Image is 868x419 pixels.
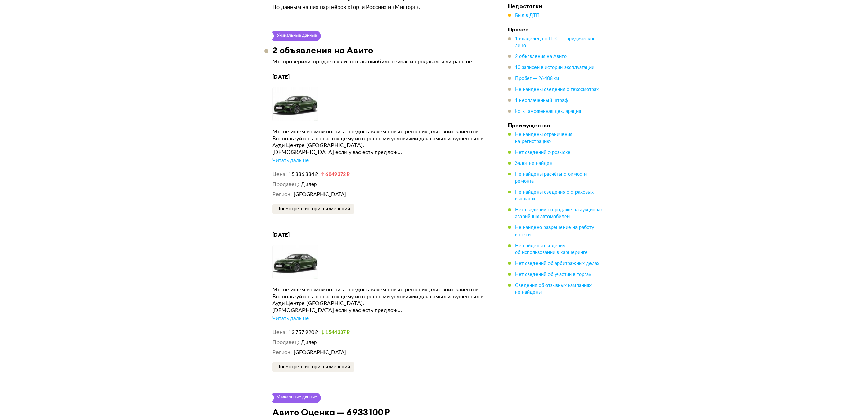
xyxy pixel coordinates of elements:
button: Посмотреть историю изменений [272,362,354,372]
h4: Прочее [508,26,604,33]
div: Читать дальше [272,315,309,322]
dt: Продавец [272,181,299,188]
span: Нет сведений об арбитражных делах [515,261,599,266]
div: Уникальные данные [276,31,317,41]
h4: Недостатки [508,3,604,10]
dt: Регион [272,349,292,356]
span: Не найдены сведения об использовании в каршеринге [515,243,588,255]
span: Не найдены ограничения на регистрацию [515,132,572,144]
span: Нет сведений об участии в торгах [515,272,591,277]
span: Сведения об отзывных кампаниях не найдены [515,283,592,294]
span: Был в ДТП [515,13,540,18]
span: Дилер [301,340,317,345]
span: 1 владелец по ПТС — юридическое лицо [515,37,596,48]
h3: Авито Оценка — 6 933 100 ₽ [272,407,390,417]
span: Есть таможенная декларация [515,109,581,114]
small: 1 544 337 ₽ [321,330,350,335]
span: 13 757 920 ₽ [288,330,318,335]
span: Залог не найден [515,161,552,166]
span: Не найдены расчёты стоимости ремонта [515,172,587,184]
dt: Цена [272,171,287,178]
span: 2 объявления на Авито [515,54,567,59]
span: Нет сведений о продаже на аукционах аварийных автомобилей [515,208,603,219]
span: 15 336 334 ₽ [288,172,318,177]
p: Мы проверили, продаётся ли этот автомобиль сейчас и продавался ли раньше. [272,58,488,65]
span: Дилер [301,182,317,187]
span: Не найдено разрешение на работу в такси [515,225,594,237]
div: Воспользуйтесь по-настоящему интересными условиями для самых искушенных в Ауди Центре [GEOGRAPHIC... [272,293,488,307]
p: По данным наших партнёров «Торги России» и «Мигторг». [272,4,488,11]
span: Посмотреть историю изменений [276,365,350,369]
div: [DEMOGRAPHIC_DATA] если у вас есть предлож... [272,307,488,314]
span: 1 неоплаченный штраф [515,98,568,103]
span: [GEOGRAPHIC_DATA] [294,350,346,355]
small: 6 049 372 ₽ [321,172,350,177]
span: [GEOGRAPHIC_DATA] [294,192,346,197]
h4: [DATE] [272,231,488,238]
button: Посмотреть историю изменений [272,204,354,214]
span: Посмотреть историю изменений [276,207,350,211]
div: [DEMOGRAPHIC_DATA] если у вас есть предлож... [272,149,488,156]
dt: Регион [272,191,292,198]
h4: Преимущества [508,122,604,129]
div: Мы не ищем возможности, а предоставляем новые решения для своих клиентов. [272,128,488,135]
h3: 2 объявления на Авито [272,45,373,55]
div: Уникальные данные [276,393,317,403]
div: Воспользуйтесь по-настоящему интересными условиями для самых искушенных в Ауди Центре [GEOGRAPHIC... [272,135,488,149]
div: Читать дальше [272,157,309,164]
h4: [DATE] [272,73,488,80]
dt: Продавец [272,339,299,346]
div: Мы не ищем возможности, а предоставляем новые решения для своих клиентов. [272,286,488,293]
span: Пробег — 26 408 км [515,76,559,81]
span: Не найдены сведения о техосмотрах [515,87,599,92]
dt: Цена [272,329,287,336]
span: Не найдены сведения о страховых выплатах [515,190,594,201]
img: Car Photo [272,87,318,121]
img: Car Photo [272,245,318,279]
span: Нет сведений о розыске [515,150,570,155]
span: 10 записей в истории эксплуатации [515,65,594,70]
